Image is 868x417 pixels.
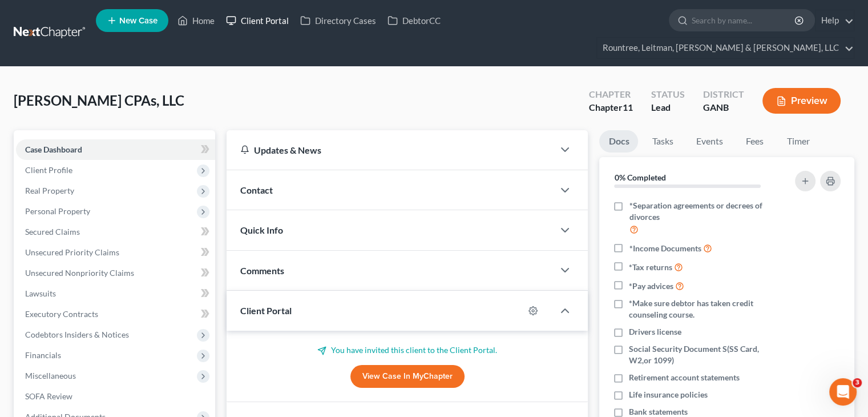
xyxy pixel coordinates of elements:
[777,130,818,153] a: Timer
[629,200,781,223] span: *Separation agreements or decrees of divorces
[597,38,854,58] a: Rountree, Leitman, [PERSON_NAME] & [PERSON_NAME], LLC
[16,386,215,407] a: SOFA Review
[692,10,796,31] input: Search by name...
[220,10,294,31] a: Client Portal
[172,10,220,31] a: Home
[350,365,465,388] a: View Case in MyChapter
[589,88,633,101] div: Chapter
[629,298,781,320] span: *Make sure debtor has taken credit counseling course.
[16,304,215,324] a: Executory Contracts
[240,185,273,195] span: Contact
[16,242,215,263] a: Unsecured Priority Claims
[629,243,701,254] span: *Income Documents
[16,263,215,283] a: Unsecured Nonpriority Claims
[589,101,633,114] div: Chapter
[16,222,215,242] a: Secured Claims
[25,206,90,216] span: Personal Property
[703,101,744,114] div: GANB
[382,10,446,31] a: DebtorCC
[629,389,708,400] span: Life insurance policies
[25,145,82,154] span: Case Dashboard
[240,224,283,235] span: Quick Info
[651,101,685,114] div: Lead
[643,130,682,153] a: Tasks
[703,88,744,101] div: District
[240,265,284,276] span: Comments
[687,130,732,153] a: Events
[629,343,781,366] span: Social Security Document S(SS Card, W2,or 1099)
[294,10,382,31] a: Directory Cases
[25,350,61,360] span: Financials
[25,330,129,339] span: Codebtors Insiders & Notices
[736,130,773,153] a: Fees
[629,280,673,292] span: *Pay advices
[25,165,72,175] span: Client Profile
[25,186,74,195] span: Real Property
[815,10,854,31] a: Help
[25,268,134,278] span: Unsecured Nonpriority Claims
[614,173,665,182] strong: 0% Completed
[16,283,215,304] a: Lawsuits
[629,326,681,338] span: Drivers license
[25,371,76,380] span: Miscellaneous
[629,372,740,383] span: Retirement account statements
[629,262,672,273] span: *Tax returns
[25,288,56,298] span: Lawsuits
[762,88,841,114] button: Preview
[16,139,215,160] a: Case Dashboard
[599,130,638,153] a: Docs
[240,344,574,356] p: You have invited this client to the Client Portal.
[25,309,98,319] span: Executory Contracts
[651,88,685,101] div: Status
[623,102,633,113] span: 11
[119,17,158,25] span: New Case
[240,305,292,316] span: Client Portal
[853,378,862,387] span: 3
[829,378,857,406] iframe: Intercom live chat
[25,247,119,257] span: Unsecured Priority Claims
[25,227,80,236] span: Secured Claims
[14,92,184,109] span: [PERSON_NAME] CPAs, LLC
[240,144,540,156] div: Updates & News
[25,391,72,401] span: SOFA Review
